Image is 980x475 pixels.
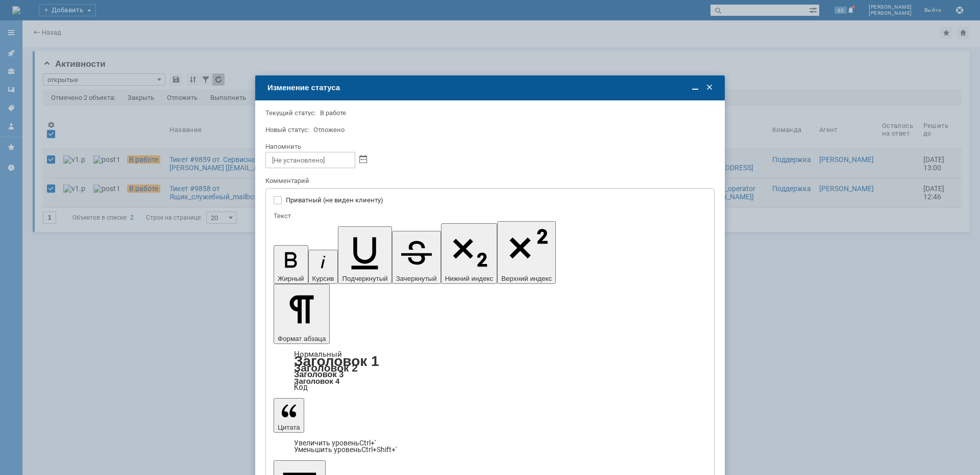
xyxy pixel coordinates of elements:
[294,362,358,374] a: Заголовок 2
[286,196,704,204] label: Приватный (не виден клиенту)
[312,275,334,282] span: Курсив
[320,109,346,117] span: В работе
[265,109,316,117] label: Текущий статус:
[445,275,494,282] span: Нижний индекс
[294,377,339,385] a: Заголовок 4
[265,176,713,186] div: Комментарий
[392,231,441,284] button: Зачеркнутый
[294,439,376,447] a: Increase
[704,83,715,93] span: Закрыть
[342,275,387,282] span: Подчеркнутый
[501,275,552,282] span: Верхний индекс
[294,370,344,379] a: Заголовок 3
[690,83,700,93] span: Свернуть (Ctrl + M)
[274,398,304,433] button: Цитата
[338,226,391,284] button: Подчеркнутый
[265,143,713,150] div: Напомнить
[278,275,304,282] span: Жирный
[265,126,309,134] label: Новый статус:
[441,223,498,284] button: Нижний индекс
[274,351,706,391] div: Формат абзаца
[497,221,556,284] button: Верхний индекс
[308,250,338,284] button: Курсив
[278,335,326,342] span: Формат абзаца
[274,440,706,453] div: Цитата
[278,424,300,431] span: Цитата
[265,152,355,168] input: [Не установлено]
[274,213,704,219] div: Текст
[267,83,715,92] div: Изменение статуса
[359,439,376,447] span: Ctrl+'
[274,245,308,284] button: Жирный
[313,126,345,134] span: Отложено
[294,350,342,359] a: Нормальный
[294,445,397,454] a: Decrease
[294,353,379,369] a: Заголовок 1
[396,275,437,282] span: Зачеркнутый
[361,445,397,454] span: Ctrl+Shift+'
[294,383,308,392] a: Код
[274,284,330,344] button: Формат абзаца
